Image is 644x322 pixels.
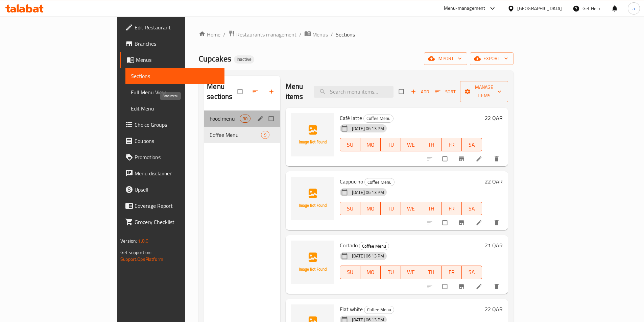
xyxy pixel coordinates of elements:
button: TU [381,202,401,215]
nav: breadcrumb [199,30,514,39]
div: items [240,115,251,123]
span: Cappucino [340,176,363,187]
span: Coffee Menu [364,115,393,122]
button: FR [442,202,462,215]
button: TU [381,266,401,279]
button: TH [421,138,442,151]
button: SA [462,266,482,279]
div: [GEOGRAPHIC_DATA] [517,5,562,12]
nav: Menu sections [204,108,280,146]
span: TH [424,204,439,214]
span: [DATE] 06:13 PM [349,253,387,259]
h6: 21 QAR [485,241,503,250]
span: [DATE] 06:13 PM [349,125,387,132]
span: FR [444,140,459,150]
a: Menu disclaimer [120,165,224,181]
button: SA [462,138,482,151]
img: Cortado [291,241,334,284]
button: Add [409,86,431,97]
span: a [633,5,635,12]
span: Select all sections [234,85,248,98]
span: Select to update [438,216,453,229]
span: MO [363,140,378,150]
button: Sort [433,86,457,97]
button: Add section [264,84,280,99]
span: TH [424,140,439,150]
a: Edit Menu [125,100,224,117]
span: Coffee Menu [210,131,261,139]
span: Promotions [135,153,219,161]
a: Menus [304,30,328,39]
span: WE [404,204,419,214]
span: import [429,54,462,63]
h6: 22 QAR [485,304,503,314]
div: Coffee Menu [364,306,394,314]
span: Sort sections [248,84,264,99]
button: MO [360,266,381,279]
button: TU [381,138,401,151]
a: Coverage Report [120,198,224,214]
span: WE [404,267,419,277]
div: Menu-management [444,4,485,13]
li: / [299,30,302,39]
h6: 22 QAR [485,113,503,123]
input: search [314,86,393,98]
button: MO [360,138,381,151]
span: MO [363,267,378,277]
div: Coffee Menu9 [204,127,280,143]
span: Choice Groups [135,121,219,129]
span: Inactive [234,56,254,62]
span: Version: [120,237,137,245]
button: WE [401,266,421,279]
span: Sort [435,88,456,96]
span: Menus [312,30,328,39]
button: Branch-specific-item [454,279,470,294]
span: Café latte [340,113,362,123]
span: Coverage Report [135,202,219,210]
span: MO [363,204,378,214]
a: Promotions [120,149,224,165]
span: export [475,54,508,63]
a: Support.OpsPlatform [120,255,163,264]
button: WE [401,138,421,151]
span: Get support on: [120,248,151,257]
img: Café latte [291,113,334,156]
button: delete [489,279,505,294]
span: Food menu [210,115,239,123]
span: SA [464,140,479,150]
span: FR [444,204,459,214]
span: Select to update [438,152,453,165]
a: Menus [120,52,224,68]
h2: Menu items [286,81,306,102]
div: Coffee Menu [364,178,395,186]
span: Sort items [431,86,460,97]
span: SA [464,204,479,214]
button: MO [360,202,381,215]
button: SU [340,266,360,279]
span: SA [464,267,479,277]
span: TH [424,267,439,277]
span: Branches [135,40,219,48]
span: Coffee Menu [364,306,394,314]
a: Choice Groups [120,117,224,133]
span: TU [383,204,398,214]
button: Branch-specific-item [454,151,470,166]
span: Coupons [135,137,219,145]
span: SU [343,140,358,150]
span: Select section [395,85,409,98]
span: Edit Restaurant [135,23,219,31]
button: delete [489,215,505,230]
a: Restaurants management [228,30,296,39]
span: Add item [409,86,431,97]
span: Edit Menu [131,104,219,113]
span: Sections [131,72,219,80]
span: Menu disclaimer [135,169,219,177]
div: Food menu30edit [204,110,280,127]
span: Add [411,88,429,96]
span: SU [343,267,358,277]
button: WE [401,202,421,215]
span: Restaurants management [236,30,296,39]
span: TU [383,267,398,277]
span: Flat white [340,304,363,314]
span: [DATE] 06:13 PM [349,189,387,196]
